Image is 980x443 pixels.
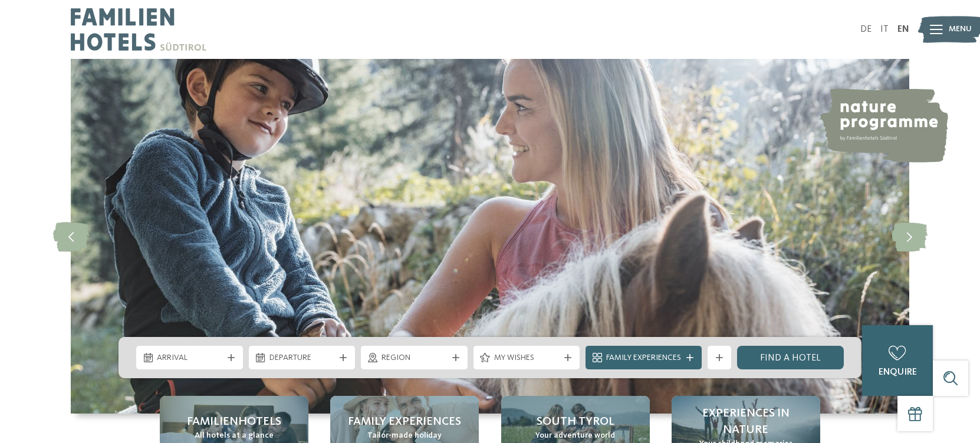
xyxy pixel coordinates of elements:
span: Region [382,352,447,364]
a: Find a hotel [737,346,844,369]
span: Tailor-made holiday [367,430,442,442]
a: EN [897,25,909,34]
a: DE [860,25,872,34]
img: Familienhotels Südtirol: The happy family places! [71,59,909,414]
a: enquire [862,325,933,396]
span: Menu [949,24,972,35]
img: nature programme by Familienhotels Südtirol [818,88,948,163]
span: Departure [269,352,335,364]
span: Your adventure world [535,430,615,442]
span: All hotels at a glance [195,430,274,442]
span: My wishes [494,352,560,364]
span: enquire [879,368,917,377]
a: IT [880,25,889,34]
span: Family Experiences [348,414,461,430]
span: Family Experiences [606,352,681,364]
span: Arrival [157,352,222,364]
span: Experiences in nature [683,405,808,438]
span: South Tyrol [537,414,614,430]
span: Familienhotels [187,414,281,430]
